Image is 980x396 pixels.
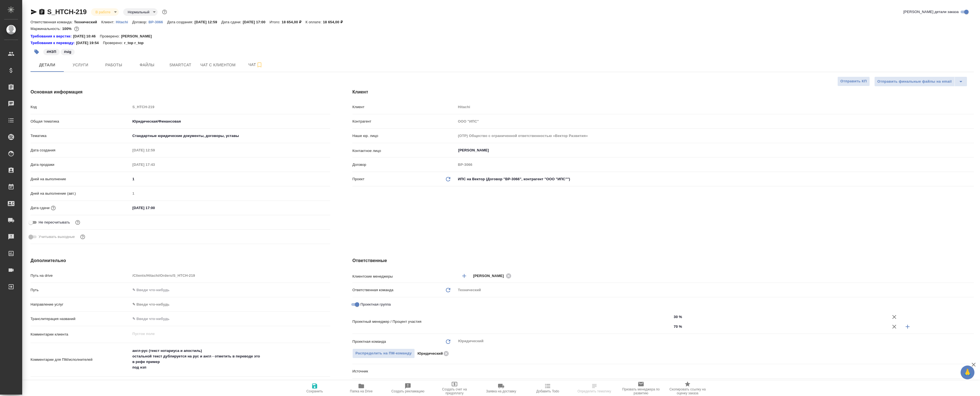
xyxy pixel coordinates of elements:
span: Smartcat [167,62,194,68]
h4: Клиент [352,89,974,95]
span: НЗП [43,49,60,54]
input: Пустое поле [130,161,179,169]
button: Папка на Drive [338,380,385,396]
p: Путь [31,287,130,293]
button: Отправить КП [837,77,870,86]
button: Скопировать ссылку для ЯМессенджера [31,9,37,15]
p: Контрагент [352,119,456,124]
p: #sig [64,49,72,55]
span: Создать счет на предоплату [435,387,474,395]
p: Комментарии клиента [31,332,130,337]
button: Добавить Todo [524,380,571,396]
h4: Дополнительно [31,257,330,264]
input: ✎ Введи что-нибудь [130,204,179,212]
p: Клиент [352,104,456,110]
span: Добавить Todo [536,389,559,393]
button: Создать счет на предоплату [431,380,478,396]
span: Заявка на доставку [486,389,516,393]
svg: Подписаться [256,62,263,68]
input: Пустое поле [456,132,974,140]
span: Работы [100,62,127,68]
input: ✎ Введи что-нибудь [130,286,330,294]
button: Open [971,150,972,151]
button: Создать рекламацию [385,380,431,396]
div: Стандартные юридические документы, договоры, уставы [130,131,330,141]
input: ✎ Введи что-нибудь [672,313,888,321]
div: Технический [456,285,974,295]
span: Файлы [134,62,160,68]
div: Нажми, чтобы открыть папку с инструкцией [31,34,73,39]
input: ✎ Введи что-нибудь [672,323,888,331]
a: S_HTCH-219 [47,8,87,16]
span: Отправить КП [840,78,867,85]
span: Проектная группа [360,302,391,307]
div: ИПС на Вектор (Договор "ВР-3066", контрагент "ООО "ИПС"") [456,174,974,184]
span: Учитывать выходные [39,234,75,240]
p: [DATE] 19:54 [76,40,103,46]
button: Нормальный [126,10,151,14]
input: Пустое поле [456,103,974,111]
span: [PERSON_NAME] детали заказа [903,9,959,15]
p: Дней на выполнение [31,176,130,182]
span: Сохранить [306,389,323,393]
span: Папка на Drive [350,389,373,393]
button: Open [971,275,972,276]
p: Общая тематика [31,119,130,124]
p: Проектный менеджер / Процент участия [352,319,456,324]
span: [PERSON_NAME] [473,273,507,279]
p: Клиентские менеджеры [352,274,456,279]
button: Призвать менеджера по развитию [618,380,664,396]
p: Юридический [418,351,443,356]
input: Пустое поле [456,161,974,169]
button: 🙏 [961,365,974,379]
button: Open [669,326,670,327]
div: Нажми, чтобы открыть папку с инструкцией [31,40,76,46]
input: ✎ Введи что-нибудь [130,175,330,183]
button: Добавить тэг [31,46,43,58]
button: Сохранить [291,380,338,396]
span: В заказе уже есть ответственный ПМ или ПМ группа [352,349,415,358]
input: Пустое поле [130,103,330,111]
button: Скопировать ссылку [39,9,45,15]
p: Ответственная команда [352,287,393,293]
span: Определить тематику [577,389,611,393]
h4: Основная информация [31,89,330,95]
button: Включи, если не хочешь, чтобы указанная дата сдачи изменилась после переставления заказа в 'Подтв... [74,219,81,226]
p: Контактное лицо [352,148,456,154]
p: Дата создания: [167,20,195,24]
span: Распределить на ПМ-команду [355,350,412,357]
p: [DATE] 17:00 [243,20,270,24]
p: Направление услуг [31,302,130,307]
p: Транслитерация названий [31,316,130,322]
p: ВР-3066 [148,20,167,24]
p: 100% [62,27,73,31]
input: ✎ Введи что-нибудь [130,315,330,323]
h4: Ответственные [352,257,974,264]
span: Чат [242,61,269,68]
a: Требования к переводу: [31,40,76,46]
p: Источник [352,369,456,374]
div: ✎ Введи что-нибудь [130,300,330,309]
p: 18 654,00 ₽ [282,20,305,24]
p: Дата сдачи: [221,20,243,24]
span: Чат с клиентом [200,62,236,68]
button: Если добавить услуги и заполнить их объемом, то дата рассчитается автоматически [50,204,57,212]
button: Определить тематику [571,380,618,396]
span: Услуги [67,62,94,68]
a: Требования к верстке: [31,34,73,39]
p: [PERSON_NAME] [121,34,156,39]
input: Пустое поле [456,117,974,125]
button: Выбери, если сб и вс нужно считать рабочими днями для выполнения заказа. [79,233,86,240]
div: Юридическая/Финансовая [130,117,330,126]
p: [DATE] 10:46 [73,34,100,39]
button: 0.00 RUB; [73,25,80,32]
div: split button [874,77,967,87]
p: [DATE] 12:59 [195,20,221,24]
span: Скопировать ссылку на оценку заказа [668,387,708,395]
div: ✎ Введи что-нибудь [132,302,324,307]
p: Проверено: [103,40,124,46]
input: Пустое поле [130,189,330,197]
p: Маржинальность: [31,27,62,31]
input: Пустое поле [130,146,179,154]
p: Дата продажи [31,162,130,167]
